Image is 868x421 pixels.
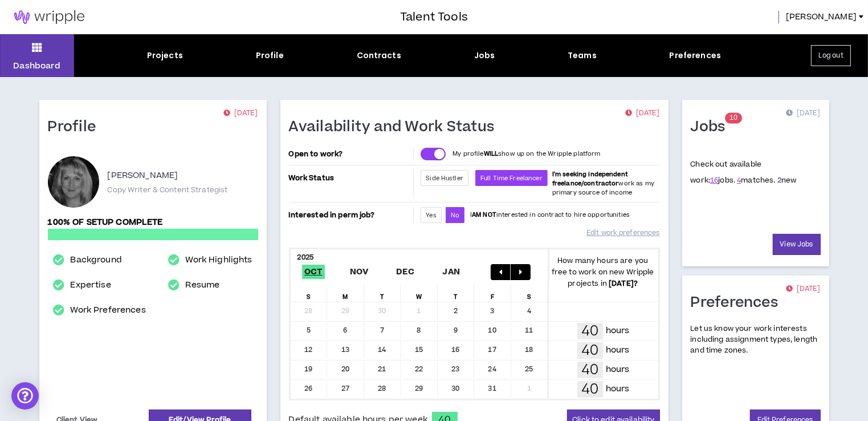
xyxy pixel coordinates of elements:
[725,113,742,124] sup: 10
[426,211,436,220] span: Yes
[552,170,654,197] span: work as my primary source of income
[773,234,821,255] a: View Jobs
[298,252,314,262] b: 2025
[733,114,737,123] span: 0
[11,382,39,410] div: Open Intercom Messenger
[786,284,820,295] p: [DATE]
[606,383,630,395] p: hours
[70,303,145,317] a: Work Preferences
[256,50,284,62] div: Profile
[691,323,821,357] p: Let us know your work interests including assignment types, length and time zones.
[289,207,411,223] p: Interested in perm job?
[710,175,735,185] span: jobs.
[453,149,600,159] p: My profile show up on the Wripple platform
[606,325,630,337] p: hours
[348,265,371,279] span: Nov
[786,108,820,119] p: [DATE]
[737,175,775,185] span: matches.
[511,285,548,302] div: S
[289,170,411,186] p: Work Status
[357,50,401,62] div: Contracts
[302,265,325,279] span: Oct
[440,265,462,279] span: Jan
[625,108,659,119] p: [DATE]
[691,159,797,185] p: Check out available work:
[70,253,121,267] a: Background
[737,175,741,185] a: 4
[186,278,220,292] a: Resume
[472,211,496,219] strong: AM NOT
[147,50,183,62] div: Projects
[48,156,99,208] div: Carilyn B.
[70,278,111,292] a: Expertise
[484,149,499,158] strong: WILL
[48,216,258,229] p: 100% of setup complete
[470,211,630,220] p: I interested in contract to hire opportunities
[586,223,659,243] a: Edit work preferences
[223,108,258,119] p: [DATE]
[786,11,857,23] span: [PERSON_NAME]
[291,285,328,302] div: S
[289,118,503,136] h1: Availability and Work Status
[548,255,658,289] p: How many hours are you free to work on new Wripple projects in
[691,294,787,312] h1: Preferences
[438,285,475,302] div: T
[108,169,178,183] p: [PERSON_NAME]
[401,285,438,302] div: W
[606,344,630,357] p: hours
[710,175,718,185] a: 16
[777,175,797,185] span: new
[730,114,733,123] span: 1
[552,170,628,188] b: I'm seeking independent freelance/contractor
[327,285,364,302] div: M
[568,50,597,62] div: Teams
[394,265,417,279] span: Dec
[13,60,60,72] p: Dashboard
[108,185,228,195] p: Copy Writer & Content Strategist
[691,118,734,136] h1: Jobs
[670,50,722,62] div: Preferences
[777,175,781,185] a: 2
[364,285,401,302] div: T
[811,45,851,66] button: Log out
[48,118,105,136] h1: Profile
[451,211,459,220] span: No
[186,253,252,267] a: Work Highlights
[606,363,630,376] p: hours
[400,9,468,26] h3: Talent Tools
[474,285,511,302] div: F
[289,149,411,159] p: Open to work?
[474,50,495,62] div: Jobs
[426,174,463,183] span: Side Hustler
[609,278,638,289] b: [DATE] ?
